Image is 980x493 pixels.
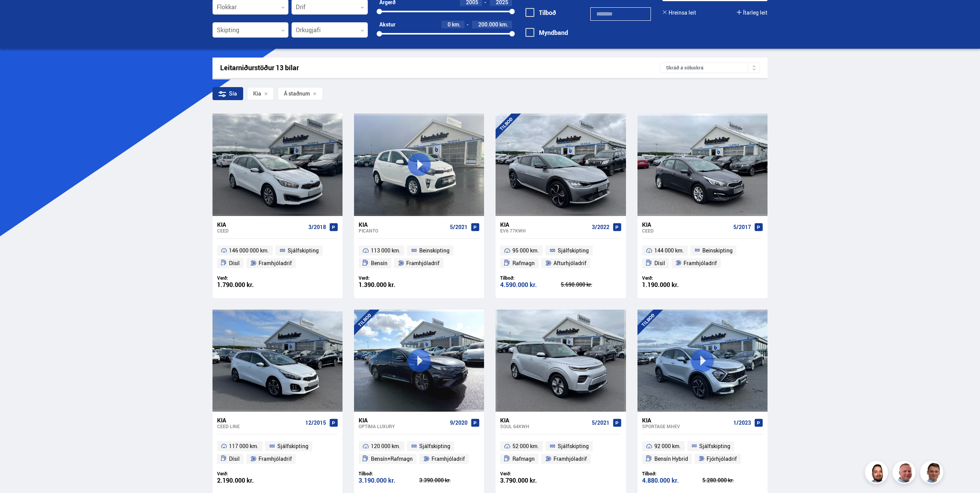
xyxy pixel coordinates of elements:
[229,442,259,451] span: 117 000 km.
[500,282,561,288] div: 4.590.000 kr.
[450,224,468,230] span: 5/2021
[288,246,319,255] span: Sjálfskipting
[642,275,703,281] div: Verð:
[354,216,484,298] a: Kia Picanto 5/2021 113 000 km. Beinskipting Bensín Framhjóladrif Verð: 1.390.000 kr.
[217,228,305,233] div: Ceed
[371,442,400,451] span: 120 000 km.
[921,462,944,485] img: FbJEzSuNWCJXmdc-.webp
[217,417,302,424] div: Kia
[359,471,419,477] div: Tilboð:
[359,275,419,281] div: Verð:
[432,454,465,463] span: Framhjóladrif
[733,420,751,426] span: 1/2023
[220,64,660,72] div: Leitarniðurstöður 13 bílar
[379,21,395,28] div: Akstur
[359,477,419,484] div: 3.190.000 kr.
[419,246,450,255] span: Beinskipting
[642,417,730,424] div: Kia
[308,224,326,230] span: 3/2018
[637,216,768,298] a: Kia Ceed 5/2017 144 000 km. Beinskipting Dísil Framhjóladrif Verð: 1.190.000 kr.
[229,246,269,255] span: 146 000 000 km.
[359,228,447,233] div: Picanto
[702,246,733,255] span: Beinskipting
[359,424,447,429] div: Optima LUXURY
[448,21,451,28] span: 0
[553,259,586,268] span: Afturhjóladrif
[642,282,703,288] div: 1.190.000 kr.
[654,259,665,268] span: Dísil
[450,420,468,426] span: 9/2020
[406,259,440,268] span: Framhjóladrif
[512,259,535,268] span: Rafmagn
[525,9,556,16] label: Tilboð
[500,221,588,228] div: Kia
[512,454,535,463] span: Rafmagn
[737,10,768,16] button: Ítarleg leit
[662,10,696,16] button: Hreinsa leit
[359,282,419,288] div: 1.390.000 kr.
[452,21,461,28] span: km.
[500,275,561,281] div: Tilboð:
[684,259,717,268] span: Framhjóladrif
[642,221,730,228] div: Kia
[654,246,684,255] span: 144 000 km.
[419,478,480,483] div: 3.390.000 kr.
[217,471,278,477] div: Verð:
[525,29,568,36] label: Myndband
[419,442,450,451] span: Sjálfskipting
[561,282,621,287] div: 5.690.000 kr.
[6,3,29,26] button: Open LiveChat chat widget
[259,259,292,268] span: Framhjóladrif
[217,221,305,228] div: Kia
[500,471,561,477] div: Verð:
[660,63,760,73] div: Skráð á söluskrá
[371,259,387,268] span: Bensín
[371,246,400,255] span: 113 000 km.
[229,259,240,268] span: Dísil
[229,454,240,463] span: Dísil
[217,282,278,288] div: 1.790.000 kr.
[259,454,292,463] span: Framhjóladrif
[212,87,243,100] div: Sía
[499,21,508,28] span: km.
[512,246,539,255] span: 95 000 km.
[733,224,751,230] span: 5/2017
[642,471,703,477] div: Tilboð:
[500,477,561,484] div: 3.790.000 kr.
[359,221,447,228] div: Kia
[707,454,737,463] span: Fjórhjóladrif
[894,462,917,485] img: siFngHWaQ9KaOqBr.png
[478,21,498,28] span: 200.000
[558,442,589,451] span: Sjálfskipting
[500,228,588,233] div: EV6 77KWH
[512,442,539,451] span: 52 000 km.
[305,420,326,426] span: 12/2015
[500,424,588,429] div: Soul 64KWH
[277,442,308,451] span: Sjálfskipting
[558,246,589,255] span: Sjálfskipting
[642,424,730,429] div: Sportage MHEV
[500,417,588,424] div: Kia
[866,462,889,485] img: nhp88E3Fdnt1Opn2.png
[284,91,310,97] span: Á staðnum
[253,91,261,97] span: Kia
[642,477,703,484] div: 4.880.000 kr.
[359,417,447,424] div: Kia
[217,477,278,484] div: 2.190.000 kr.
[371,454,413,463] span: Bensín+Rafmagn
[217,424,302,429] div: Ceed LINE
[592,224,609,230] span: 3/2022
[654,454,688,463] span: Bensín Hybrid
[496,216,626,298] a: Kia EV6 77KWH 3/2022 95 000 km. Sjálfskipting Rafmagn Afturhjóladrif Tilboð: 4.590.000 kr. 5.690....
[212,216,343,298] a: Kia Ceed 3/2018 146 000 000 km. Sjálfskipting Dísil Framhjóladrif Verð: 1.790.000 kr.
[699,442,730,451] span: Sjálfskipting
[702,478,763,483] div: 5.280.000 kr.
[654,442,681,451] span: 92 000 km.
[553,454,587,463] span: Framhjóladrif
[592,420,609,426] span: 5/2021
[217,275,278,281] div: Verð:
[642,228,730,233] div: Ceed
